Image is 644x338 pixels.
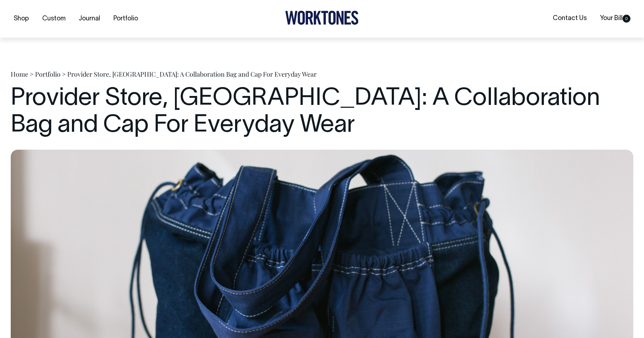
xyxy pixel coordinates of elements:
[35,70,60,78] a: Portfolio
[11,70,28,78] a: Home
[11,86,633,139] h1: Provider Store, [GEOGRAPHIC_DATA]: A Collaboration Bag and Cap For Everyday Wear
[550,13,590,24] a: Contact Us
[111,13,141,25] a: Portfolio
[11,13,32,25] a: Shop
[76,13,103,25] a: Journal
[62,70,66,78] span: >
[30,70,34,78] span: >
[623,15,630,23] span: 0
[39,13,68,25] a: Custom
[597,13,633,24] a: Your Bill0
[67,70,317,78] span: Provider Store, [GEOGRAPHIC_DATA]: A Collaboration Bag and Cap For Everyday Wear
